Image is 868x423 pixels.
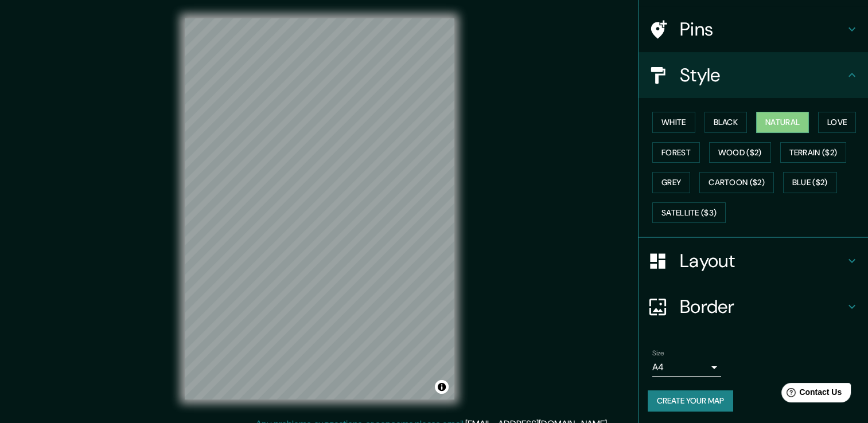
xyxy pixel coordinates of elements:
[766,378,855,410] iframe: Help widget launcher
[652,112,695,133] button: White
[652,202,726,224] button: Satellite ($3)
[783,172,837,193] button: Blue ($2)
[639,6,868,52] div: Pins
[185,18,454,399] canvas: Map
[818,112,856,133] button: Love
[639,52,868,98] div: Style
[639,238,868,284] div: Layout
[680,295,845,318] h4: Border
[639,284,868,330] div: Border
[709,142,771,163] button: Wood ($2)
[680,64,845,87] h4: Style
[699,172,774,193] button: Cartoon ($2)
[435,380,449,394] button: Toggle attribution
[680,18,845,41] h4: Pins
[652,358,721,377] div: A4
[652,172,690,193] button: Grey
[652,142,700,163] button: Forest
[704,112,748,133] button: Black
[756,112,809,133] button: Natural
[652,348,664,358] label: Size
[780,142,847,163] button: Terrain ($2)
[680,249,845,272] h4: Layout
[648,390,733,412] button: Create your map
